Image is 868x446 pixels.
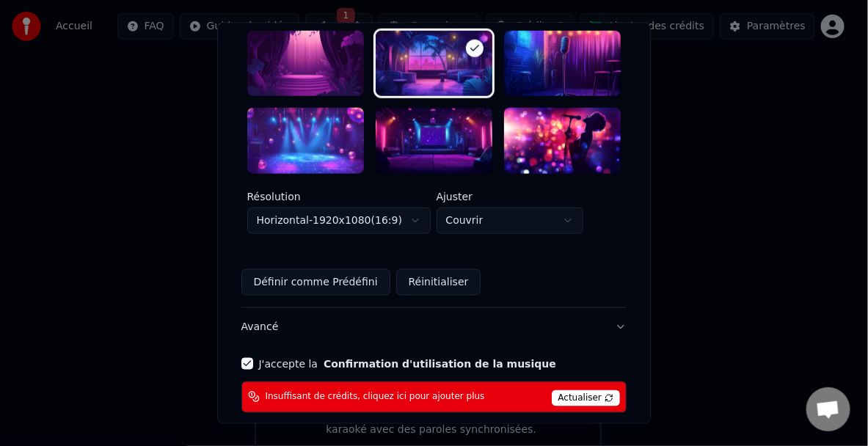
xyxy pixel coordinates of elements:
button: Définir comme Prédéfini [241,268,390,295]
label: J'accepte la [259,358,556,368]
button: J'accepte la [324,358,556,368]
span: Insuffisant de crédits, cliquez ici pour ajouter plus [266,391,485,403]
span: Actualiser [552,390,621,406]
label: Ajuster [437,191,583,201]
button: Avancé [241,307,627,346]
button: Réinitialiser [396,268,481,295]
label: Résolution [247,191,431,201]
